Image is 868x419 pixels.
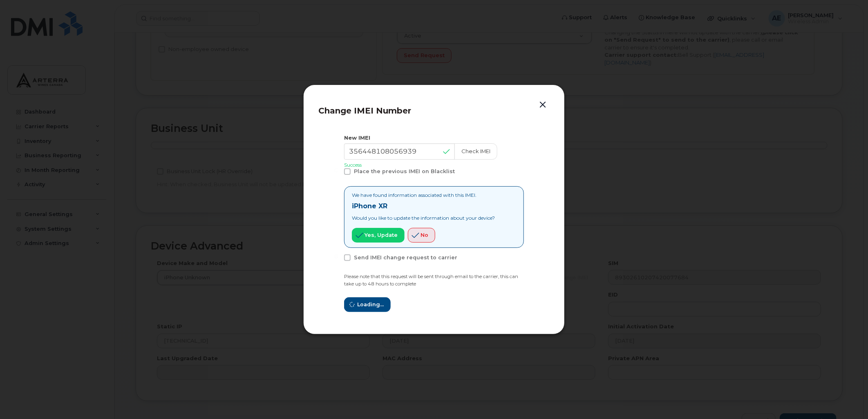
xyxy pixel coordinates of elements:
span: Place the previous IMEI on Blacklist [354,168,455,174]
p: Success [344,161,524,168]
input: Place the previous IMEI on Blacklist [334,168,338,172]
span: Change IMEI Number [318,106,411,116]
button: Check IMEI [454,143,497,160]
input: Send IMEI change request to carrier [334,254,338,259]
button: No [408,228,435,243]
p: Would you like to update the information about your device? [352,214,495,221]
span: No [421,231,428,239]
p: We have found information associated with this IMEI. [352,192,495,198]
small: Please note that this request will be sent through email to the carrier, this can take up to 48 h... [344,274,518,287]
div: New IMEI [344,134,524,142]
span: Yes, update [365,231,398,239]
button: Yes, update [352,228,405,243]
strong: iPhone XR [352,202,387,210]
span: Send IMEI change request to carrier [354,254,457,261]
